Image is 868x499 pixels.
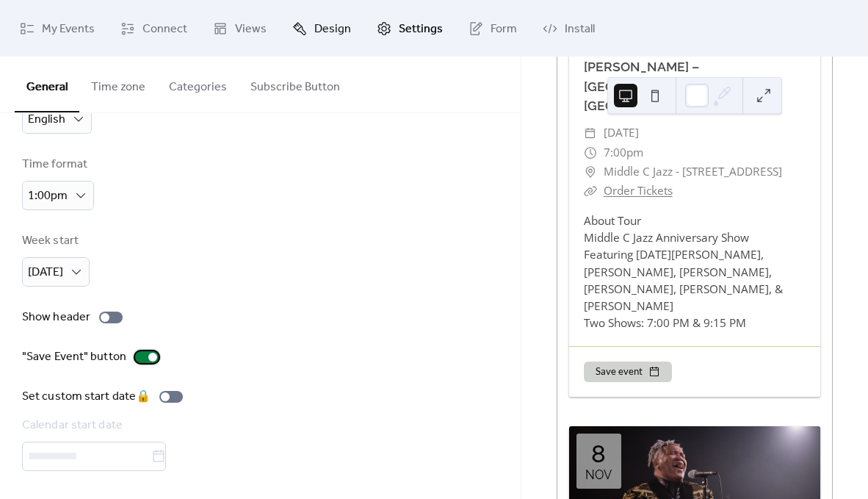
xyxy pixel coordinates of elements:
[584,182,597,201] div: ​
[569,212,820,331] div: About Tour Middle C Jazz Anniversary Show Featuring [DATE][PERSON_NAME], [PERSON_NAME], [PERSON_N...
[28,108,65,131] span: English
[22,348,126,366] div: "Save Event" button
[584,162,597,182] div: ​
[202,6,278,51] a: Views
[314,18,351,40] span: Design
[22,156,91,173] div: Time format
[28,261,63,284] span: [DATE]
[457,6,528,51] a: Form
[28,184,68,207] span: 1:00pm
[22,309,90,326] div: Show header
[585,469,612,481] div: Nov
[604,162,782,182] span: Middle C Jazz - [STREET_ADDRESS]
[584,362,672,382] button: Save event
[157,57,239,111] button: Categories
[22,232,87,250] div: Week start
[109,6,198,51] a: Connect
[399,18,443,40] span: Settings
[584,123,597,143] div: ​
[15,57,79,112] button: General
[281,6,362,51] a: Design
[604,123,639,143] span: [DATE]
[235,18,267,40] span: Views
[604,143,643,162] span: 7:00pm
[366,6,454,51] a: Settings
[79,57,157,111] button: Time zone
[584,143,597,162] div: ​
[532,6,606,51] a: Install
[491,18,517,40] span: Form
[9,6,106,51] a: My Events
[239,57,352,111] button: Subscribe Button
[42,18,95,40] span: My Events
[565,18,595,40] span: Install
[142,18,187,40] span: Connect
[591,442,606,466] div: 8
[604,183,673,198] a: Order Tickets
